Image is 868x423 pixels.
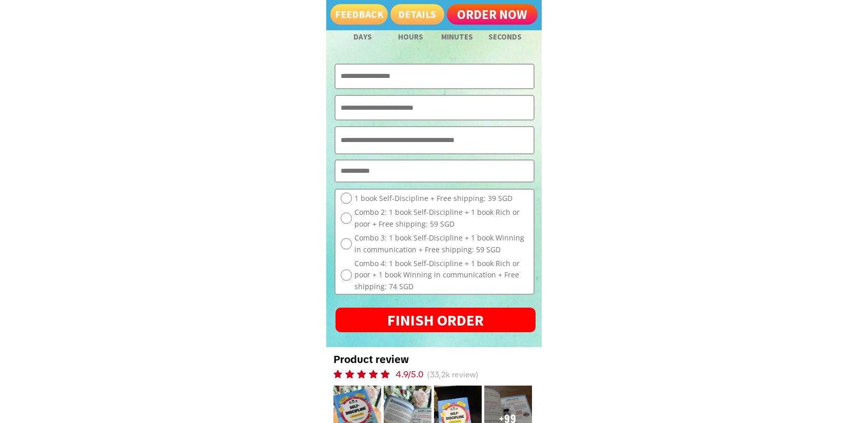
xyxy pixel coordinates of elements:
h3: (33,2k review) [427,369,529,381]
p: Order now [447,4,538,25]
h3: Product review [333,351,436,368]
p: FINISH ORDER [336,308,536,332]
span: Combo 3: 1 book Self-Discipline + 1 book Winning in communication + Free shipping: 59 SGD [354,232,528,255]
h3: 4.9/5.0 [396,368,431,381]
p: Feedback [330,4,388,25]
p: dETAILS [390,4,444,25]
span: Combo 2: 1 book Self-Discipline + 1 book Rich or poor + Free shipping: 59 SGD [354,207,528,230]
span: 1 book Self-Discipline + Free shipping: 39 SGD [354,193,528,204]
h3: DAYS [344,31,382,43]
h3: SECONDS [486,31,524,43]
h3: HOURS [392,31,429,43]
span: Combo 4: 1 book Self-Discipline + 1 book Rich or poor + 1 book Winning in communication + Free sh... [354,258,528,292]
h3: MINUTES [439,31,476,43]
